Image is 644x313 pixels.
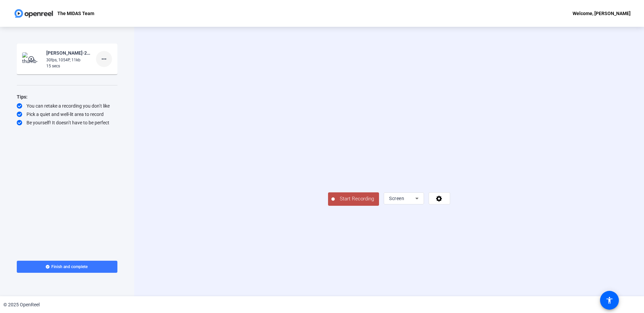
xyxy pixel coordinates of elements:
div: You can retake a recording you don’t like [17,103,117,109]
button: Start Recording [328,192,379,206]
div: © 2025 OpenReel [3,301,40,308]
div: 30fps, 1054P, 11kb [46,57,91,63]
div: 15 secs [46,63,91,69]
span: Screen [389,196,404,201]
mat-icon: play_circle_outline [28,56,36,62]
div: Tips: [17,93,117,101]
p: The MIDAS Team [57,9,94,17]
span: Start Recording [335,195,379,203]
span: Finish and complete [51,264,88,269]
mat-icon: accessibility [605,296,613,304]
img: OpenReel logo [13,7,54,20]
div: [PERSON_NAME]-2025 Science Fair-The MIDAS Team-1758845972647-screen [46,49,91,57]
div: Welcome, [PERSON_NAME] [573,9,631,17]
img: thumb-nail [22,52,42,66]
div: Pick a quiet and well-lit area to record [17,111,117,118]
div: Be yourself! It doesn’t have to be perfect [17,119,117,126]
button: Finish and complete [17,261,117,273]
mat-icon: more_horiz [100,55,108,63]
